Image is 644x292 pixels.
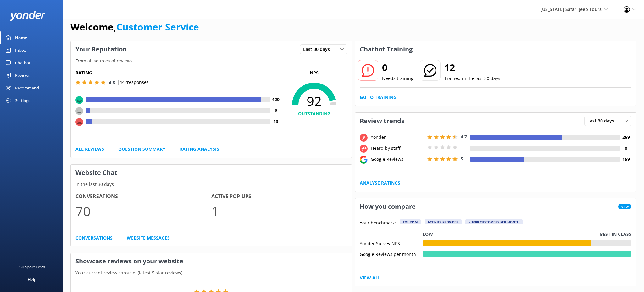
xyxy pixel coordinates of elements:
p: From all sources of reviews [71,57,352,64]
h4: 159 [620,156,631,163]
a: Website Messages [127,235,170,241]
h4: 0 [620,145,631,152]
h1: Welcome, [70,19,199,35]
h4: 9 [270,107,281,114]
div: Google Reviews per month [360,251,423,257]
h3: Review trends [355,113,409,129]
a: Go to Training [360,94,397,101]
img: yonder-white-logo.png [9,11,46,21]
div: Reviews [15,69,30,82]
a: Customer Service [116,20,199,33]
div: Heard by staff [369,145,426,152]
p: In the last 30 days [71,181,352,188]
span: [US_STATE] Safari Jeep Tours [541,6,602,12]
h4: Conversations [75,192,211,201]
div: Activity Provider [425,219,462,224]
p: NPS [281,69,347,76]
h2: 12 [444,60,500,75]
div: Yonder [369,134,426,141]
div: Home [15,31,27,44]
div: Chatbot [15,57,31,69]
div: Help [28,273,36,286]
span: 5 [461,156,463,162]
p: Needs training [382,75,414,82]
span: 4.8 [109,79,115,85]
div: Tourism [400,219,421,224]
h3: Chatbot Training [355,41,417,57]
p: 1 [211,201,347,222]
a: All Reviews [75,146,104,153]
div: Support Docs [19,261,45,273]
h5: Rating [75,69,281,76]
div: Yonder Survey NPS [360,240,423,246]
span: 92 [281,93,347,109]
h4: 420 [270,96,281,103]
h4: 269 [620,134,631,141]
p: Your current review carousel (latest 5 star reviews) [71,269,352,276]
h4: 13 [270,118,281,125]
span: Last 30 days [587,117,618,124]
p: Your benchmark: [360,219,396,227]
div: Google Reviews [369,156,426,163]
a: Analyse Ratings [360,180,400,187]
p: Low [423,231,433,238]
div: Recommend [15,82,39,94]
p: 70 [75,201,211,222]
h4: Active Pop-ups [211,192,347,201]
h3: Website Chat [71,165,352,181]
h2: 0 [382,60,414,75]
a: View All [360,274,380,281]
span: New [618,204,631,209]
h4: OUTSTANDING [281,110,347,117]
span: Last 30 days [303,46,334,53]
div: Inbox [15,44,26,57]
h3: Showcase reviews on your website [71,253,352,269]
a: Question Summary [118,146,165,153]
p: Trained in the last 30 days [444,75,500,82]
h3: How you compare [355,198,420,215]
p: | 442 responses [117,79,149,86]
p: Best in class [600,231,631,238]
a: Rating Analysis [180,146,219,153]
div: Settings [15,94,30,107]
div: > 1000 customers per month [465,219,523,224]
span: 4.7 [461,134,467,140]
a: Conversations [75,235,113,241]
h3: Your Reputation [71,41,131,57]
